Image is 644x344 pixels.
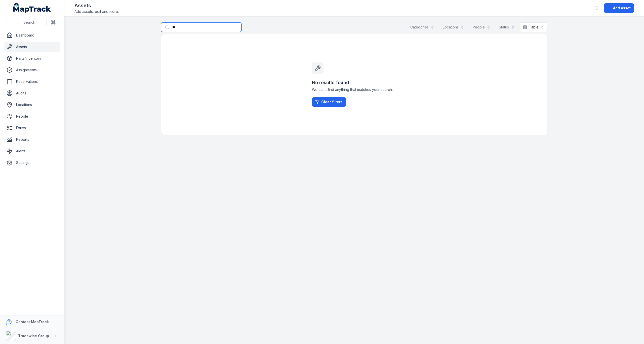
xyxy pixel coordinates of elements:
strong: Tradewise Group [18,334,49,338]
span: Add asset [613,6,631,11]
a: Clear filters [312,97,346,107]
button: Add asset [604,3,634,13]
button: Locations [439,22,467,32]
h2: Assets [74,2,119,9]
a: Forms [4,123,60,133]
button: Status [496,22,518,32]
button: Categories [407,22,437,32]
strong: Contact MapTrack [16,320,49,324]
a: MapTrack [13,3,51,13]
button: Search [6,18,47,27]
a: Assets [4,42,60,52]
span: Search [23,20,35,25]
a: Alerts [4,146,60,156]
a: Audits [4,88,60,98]
a: Assignments [4,65,60,75]
a: Reservations [4,77,60,87]
a: People [4,111,60,121]
button: Table [520,22,547,32]
a: Dashboard [4,30,60,40]
a: Locations [4,100,60,110]
span: Add assets, edit and more. [74,9,119,14]
a: Parts/Inventory [4,53,60,63]
a: Reports [4,134,60,145]
span: We can't find anything that matches your search. [312,87,396,92]
h3: No results found [312,79,396,86]
button: People [469,22,494,32]
a: Settings [4,158,60,168]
